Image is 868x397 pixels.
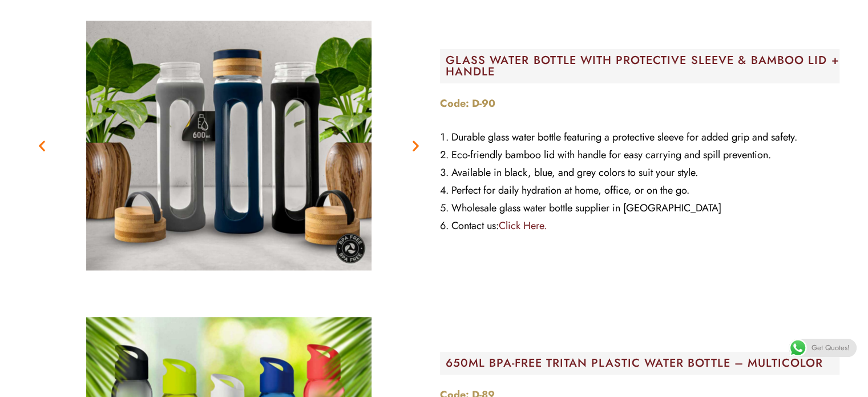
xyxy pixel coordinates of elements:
[812,339,850,357] span: Get Quotes!
[29,3,429,288] div: Image Carousel
[440,199,839,217] li: Wholesale glass water bottle supplier in [GEOGRAPHIC_DATA]
[409,138,423,153] div: Next slide
[446,55,839,78] h2: GLASS WATER BOTTLE WITH PROTECTIVE SLEEVE & BAMBOO LID + HANDLE
[440,129,839,146] li: Durable glass water bottle featuring a protective sleeve for added grip and safety.
[446,358,839,369] h2: 650ML BPA-FREE TRITAN PLASTIC WATER BOTTLE – MULTICOLOR
[86,3,372,288] img: D-90-4
[440,164,839,182] li: Available in black, blue, and grey colors to suit your style.
[29,3,429,288] div: 2 / 2
[499,218,547,233] a: Click Here.
[440,217,839,235] li: Contact us:
[35,138,49,153] div: Previous slide
[440,182,839,199] li: Perfect for daily hydration at home, office, or on the go.
[440,146,839,164] li: Eco-friendly bamboo lid with handle for easy carrying and spill prevention.
[440,96,495,111] strong: Code: D-90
